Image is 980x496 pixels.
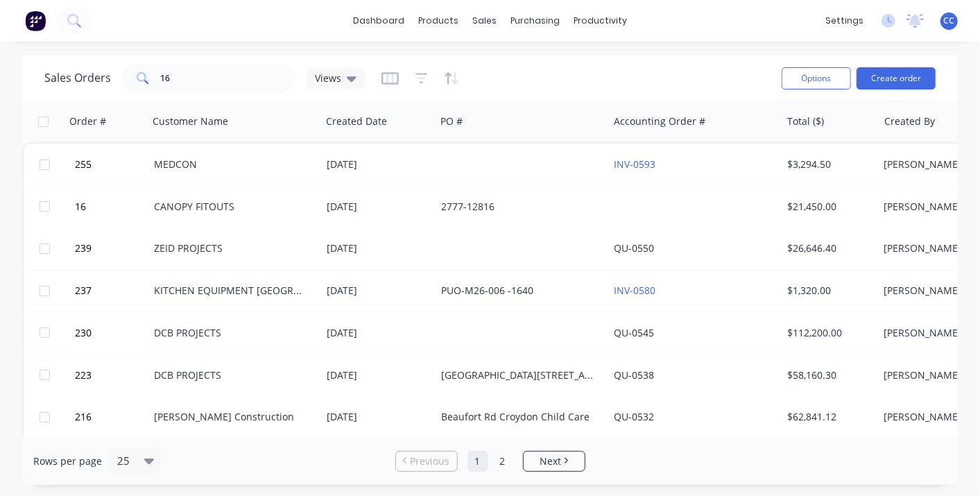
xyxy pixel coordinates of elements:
button: Options [782,67,851,89]
span: Views [315,71,341,85]
a: Previous page [396,454,457,468]
div: Total ($) [787,114,824,128]
div: KITCHEN EQUIPMENT [GEOGRAPHIC_DATA] [154,284,308,298]
div: [DATE] [327,241,430,255]
div: $112,200.00 [787,326,869,340]
div: settings [818,10,870,31]
div: Beaufort Rd Croydon Child Care [441,410,595,424]
a: dashboard [346,10,411,31]
a: Next page [524,454,585,468]
div: productivity [567,10,634,31]
div: $58,160.30 [787,368,869,382]
a: Page 2 [492,451,513,472]
div: $3,294.50 [787,157,869,171]
span: 230 [75,326,92,340]
div: [DATE] [327,284,430,298]
span: Next [540,454,561,468]
div: Accounting Order # [614,114,705,128]
span: Rows per page [33,454,102,468]
div: $1,320.00 [787,284,869,298]
div: [DATE] [327,326,430,340]
div: [DATE] [327,157,430,171]
div: DCB PROJECTS [154,368,308,382]
div: Customer Name [153,114,228,128]
button: 230 [71,312,154,354]
div: purchasing [504,10,567,31]
button: 216 [71,396,154,438]
span: 223 [75,368,92,382]
span: Previous [410,454,449,468]
a: QU-0532 [614,410,655,423]
span: 216 [75,410,92,424]
button: 255 [71,144,154,185]
button: 237 [71,270,154,311]
div: DCB PROJECTS [154,326,308,340]
a: INV-0580 [614,284,656,297]
div: [GEOGRAPHIC_DATA][STREET_ADDRESS] [441,368,595,382]
button: Create order [857,67,936,89]
input: Search... [161,65,296,92]
a: INV-0593 [614,157,656,171]
div: $26,646.40 [787,241,869,255]
button: 239 [71,228,154,269]
div: [DATE] [327,368,430,382]
a: QU-0538 [614,368,655,382]
span: 255 [75,157,92,171]
div: ZEID PROJECTS [154,241,308,255]
div: CANOPY FITOUTS [154,200,308,214]
div: products [411,10,465,31]
div: [DATE] [327,410,430,424]
div: 2777-12816 [441,200,595,214]
span: CC [944,15,955,27]
div: Order # [69,114,106,128]
img: Factory [25,10,46,31]
ul: Pagination [390,451,591,472]
a: QU-0550 [614,241,655,255]
h1: Sales Orders [44,71,111,85]
div: $62,841.12 [787,410,869,424]
span: 16 [75,200,86,214]
div: [DATE] [327,200,430,214]
div: [PERSON_NAME] Construction [154,410,308,424]
button: 223 [71,354,154,396]
span: 237 [75,284,92,298]
div: PO # [440,114,463,128]
span: 239 [75,241,92,255]
a: QU-0545 [614,326,655,339]
div: Created By [884,114,935,128]
div: Created Date [326,114,387,128]
div: MEDCON [154,157,308,171]
div: sales [465,10,504,31]
div: $21,450.00 [787,200,869,214]
button: 16 [71,186,154,228]
div: PUO-M26-006 -1640 [441,284,595,298]
a: Page 1 is your current page [467,451,488,472]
